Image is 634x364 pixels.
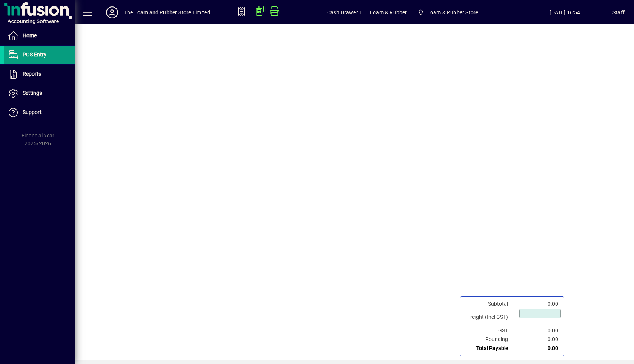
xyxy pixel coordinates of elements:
a: Settings [4,84,75,103]
span: Foam & Rubber [370,6,407,18]
a: Reports [4,65,75,84]
span: Support [23,109,42,115]
td: 0.00 [516,344,561,353]
button: Profile [100,6,124,19]
td: GST [463,326,516,335]
td: 0.00 [516,326,561,335]
div: Staff [612,6,625,18]
td: Freight (Incl GST) [463,308,516,326]
td: Rounding [463,335,516,344]
span: POS Entry [23,52,46,58]
div: The Foam and Rubber Store Limited [124,6,210,18]
td: Total Payable [463,344,516,353]
span: Foam & Rubber Store [414,6,481,19]
span: [DATE] 16:54 [517,6,612,18]
span: Home [23,32,37,38]
a: Home [4,26,75,45]
td: 0.00 [516,335,561,344]
span: Settings [23,90,42,96]
td: Subtotal [463,300,516,308]
a: Support [4,103,75,122]
td: 0.00 [516,300,561,308]
span: Reports [23,71,41,77]
span: Foam & Rubber Store [427,6,478,18]
span: Cash Drawer 1 [327,6,362,18]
